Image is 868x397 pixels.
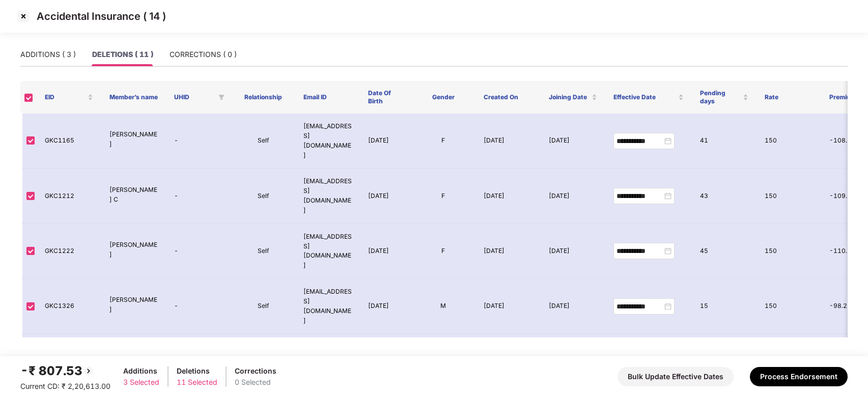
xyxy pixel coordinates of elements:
[231,224,295,279] td: Self
[757,168,821,223] td: 150
[757,81,821,114] th: Rate
[216,91,227,103] span: filter
[37,81,101,114] th: EID
[174,93,214,101] span: UHID
[20,49,76,60] div: ADDITIONS ( 3 )
[692,224,757,279] td: 45
[613,93,676,101] span: Effective Date
[37,168,101,223] td: GKC1212
[109,240,158,260] p: [PERSON_NAME]
[360,334,411,389] td: [DATE]
[109,295,158,315] p: [PERSON_NAME]
[360,114,411,168] td: [DATE]
[750,367,848,386] button: Process Endorsement
[231,334,295,389] td: Self
[295,114,360,168] td: [EMAIL_ADDRESS][DOMAIN_NAME]
[618,367,734,386] button: Bulk Update Effective Dates
[692,168,757,223] td: 43
[20,361,110,381] div: -₹ 807.53
[177,365,217,377] div: Deletions
[360,81,411,114] th: Date Of Birth
[15,8,32,24] img: svg+xml;base64,PHN2ZyBpZD0iQ3Jvc3MtMzJ4MzIiIHhtbG5zPSJodHRwOi8vd3d3LnczLm9yZy8yMDAwL3N2ZyIgd2lkdG...
[475,224,540,279] td: [DATE]
[541,114,605,168] td: [DATE]
[295,81,360,114] th: Email ID
[411,81,475,114] th: Gender
[235,365,276,377] div: Corrections
[218,94,225,100] span: filter
[231,114,295,168] td: Self
[411,168,475,223] td: F
[692,334,757,389] td: 28
[605,81,692,114] th: Effective Date
[541,224,605,279] td: [DATE]
[757,334,821,389] td: 150
[295,279,360,334] td: [EMAIL_ADDRESS][DOMAIN_NAME]
[541,334,605,389] td: [DATE]
[295,224,360,279] td: [EMAIL_ADDRESS][DOMAIN_NAME]
[700,89,741,105] span: Pending days
[231,81,295,114] th: Relationship
[541,81,605,114] th: Joining Date
[757,279,821,334] td: 150
[37,279,101,334] td: GKC1326
[411,334,475,389] td: F
[692,114,757,168] td: 41
[692,279,757,334] td: 15
[475,334,540,389] td: [DATE]
[177,377,217,388] div: 11 Selected
[475,168,540,223] td: [DATE]
[757,114,821,168] td: 150
[123,377,159,388] div: 3 Selected
[475,81,540,114] th: Created On
[692,81,757,114] th: Pending days
[101,81,166,114] th: Member’s name
[231,168,295,223] td: Self
[20,382,110,390] span: Current CD: ₹ 2,20,613.00
[411,114,475,168] td: F
[37,224,101,279] td: GKC1222
[166,224,231,279] td: -
[541,168,605,223] td: [DATE]
[411,279,475,334] td: M
[109,130,158,149] p: [PERSON_NAME]
[411,224,475,279] td: F
[295,334,360,389] td: [EMAIL_ADDRESS][DOMAIN_NAME]
[109,185,158,205] p: [PERSON_NAME] C
[166,168,231,223] td: -
[541,279,605,334] td: [DATE]
[166,334,231,389] td: -
[123,365,159,377] div: Additions
[166,279,231,334] td: -
[549,93,590,101] span: Joining Date
[37,334,101,389] td: GKC1389
[360,279,411,334] td: [DATE]
[360,168,411,223] td: [DATE]
[360,224,411,279] td: [DATE]
[82,365,95,377] img: svg+xml;base64,PHN2ZyBpZD0iQmFjay0yMHgyMCIgeG1sbnM9Imh0dHA6Ly93d3cudzMub3JnLzIwMDAvc3ZnIiB3aWR0aD...
[166,114,231,168] td: -
[231,279,295,334] td: Self
[475,114,540,168] td: [DATE]
[45,93,86,101] span: EID
[235,377,276,388] div: 0 Selected
[170,49,237,60] div: CORRECTIONS ( 0 )
[37,10,166,22] p: Accidental Insurance ( 14 )
[295,168,360,223] td: [EMAIL_ADDRESS][DOMAIN_NAME]
[92,49,153,60] div: DELETIONS ( 11 )
[37,114,101,168] td: GKC1165
[757,224,821,279] td: 150
[475,279,540,334] td: [DATE]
